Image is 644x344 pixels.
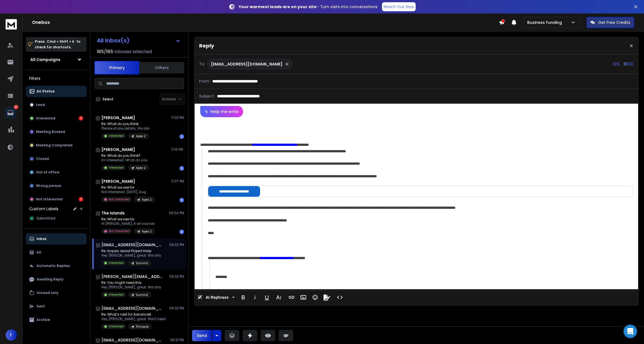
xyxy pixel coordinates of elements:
[37,291,58,295] p: Unread only
[109,166,124,170] p: Interested
[169,306,184,311] p: 09:32 PM
[101,178,135,184] h1: [PERSON_NAME]
[101,253,161,258] p: Hey [PERSON_NAME], great. We only
[26,153,87,164] button: Closed
[36,116,55,121] p: Interested
[179,198,184,202] div: 1
[26,99,87,110] button: Lead
[179,166,184,171] div: 1
[37,89,54,94] p: All Status
[26,126,87,137] button: Meeting Booked
[623,325,637,338] div: Open Intercom Messenger
[109,324,124,329] p: Interested
[94,61,139,74] button: Primary
[37,264,70,268] p: Automatic Replies
[101,317,166,321] p: Hey [PERSON_NAME], great. We'd need
[35,39,80,50] p: Press to check for shortcuts.
[204,295,230,300] span: AI Rephrase
[26,167,87,178] button: Out of office
[286,292,297,303] button: Insert Link (⌘K)
[196,292,236,303] button: AI Rephrase
[32,19,499,26] h1: Onebox
[101,126,149,131] p: Please share details. We are
[101,280,161,285] p: Re: You might need this
[169,274,184,279] p: 09:32 PM
[613,61,620,67] p: CC
[92,35,185,46] button: All Inbox(s)
[37,318,50,322] p: Archive
[384,4,414,10] p: Reach Out Now
[200,106,243,117] button: Help me write
[382,2,416,11] a: Reach Out Now
[26,314,87,325] button: Archive
[239,4,377,10] p: – Turn visits into conversations
[171,116,184,120] p: 11:20 PM
[199,93,215,99] p: Subject:
[101,217,155,221] p: Re: What we see for
[36,197,63,202] p: Not Interested
[6,329,17,341] button: F
[79,116,83,121] div: 2
[26,74,87,82] h3: Filters
[101,312,166,317] p: Re: What’s next for Advanceit
[101,147,135,152] h1: [PERSON_NAME]
[6,19,17,30] img: logo
[170,338,184,342] p: 09:31 PM
[109,229,129,233] p: Not Interested
[334,292,345,303] button: Code View
[139,62,184,74] button: Others
[310,292,320,303] button: Emoticons
[37,250,41,255] p: All
[30,57,60,62] h1: All Campaigns
[101,153,149,158] p: Re: What do you think?
[179,134,184,139] div: 1
[109,134,124,138] p: Interested
[26,54,87,65] button: All Campaigns
[37,304,45,309] p: Sent
[101,305,163,311] h1: [EMAIL_ADDRESS][DOMAIN_NAME]
[36,130,65,134] p: Meeting Booked
[26,140,87,151] button: Meeting Completed
[36,157,49,161] p: Closed
[527,20,564,25] p: Business Funding
[26,233,87,245] button: Inbox
[169,211,184,215] p: 09:54 PM
[598,20,630,25] p: Get Free Credits
[261,292,272,303] button: Underline (⌘U)
[250,292,260,303] button: Italic (⌘I)
[101,115,135,121] h1: [PERSON_NAME]
[171,179,184,184] p: 11:07 PM
[26,247,87,258] button: All
[26,113,87,124] button: Interested2
[199,61,205,67] p: To:
[36,103,45,107] p: Lead
[26,86,87,97] button: All Status
[101,122,149,126] p: Re: What do you think
[199,42,214,50] p: Reply
[142,198,152,202] p: Apex 2
[136,134,146,138] p: Apex 2
[97,38,129,43] h1: All Inbox(s)
[101,210,125,216] h1: The Islands
[179,230,184,234] div: 1
[26,260,87,271] button: Automatic Replies
[101,337,163,343] h1: [EMAIL_ADDRESS][DOMAIN_NAME]
[26,180,87,191] button: Wrong person
[273,292,284,303] button: More Text
[101,185,155,190] p: Re: What we see for
[37,277,63,282] p: Awaiting Reply
[109,197,129,202] p: Not Interested
[36,143,72,148] p: Meeting Completed
[101,274,163,279] h1: [PERSON_NAME][EMAIL_ADDRESS][DOMAIN_NAME]
[586,17,634,28] button: Get Free Credits
[136,293,148,297] p: Summit
[623,61,634,67] p: BCC
[26,301,87,312] button: Sent
[192,330,212,341] button: Send
[136,325,149,329] p: Pinnacle
[26,274,87,285] button: Awaiting Reply
[239,4,317,10] strong: Your warmest leads are on your site
[101,190,155,194] p: Not interested. [DATE], Aug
